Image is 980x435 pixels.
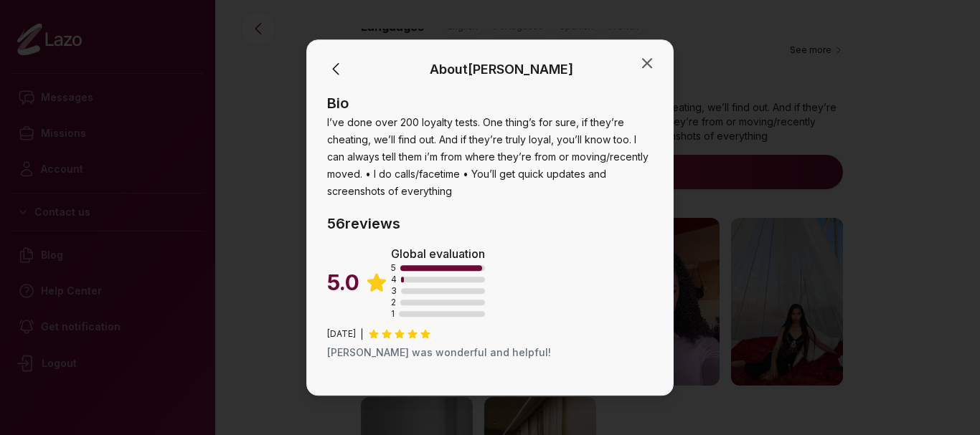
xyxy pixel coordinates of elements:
span: I’ve done over 200 loyalty tests. One thing’s for sure, if they’re cheating, we’ll find out. And ... [327,116,649,197]
span: [DATE] [327,328,356,340]
span: 3 [391,285,397,297]
div: About [PERSON_NAME] [430,59,573,80]
span: 4 [391,274,397,285]
span: 5 [391,262,396,274]
h4: 56 reviews [327,214,653,234]
p: Global evaluation [391,245,485,262]
span: 2 [391,297,396,308]
span: 1 [391,308,395,320]
p: [PERSON_NAME] was wonderful and helpful! [327,345,653,360]
p: Bio [327,93,653,113]
span: 5.0 [327,269,359,295]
